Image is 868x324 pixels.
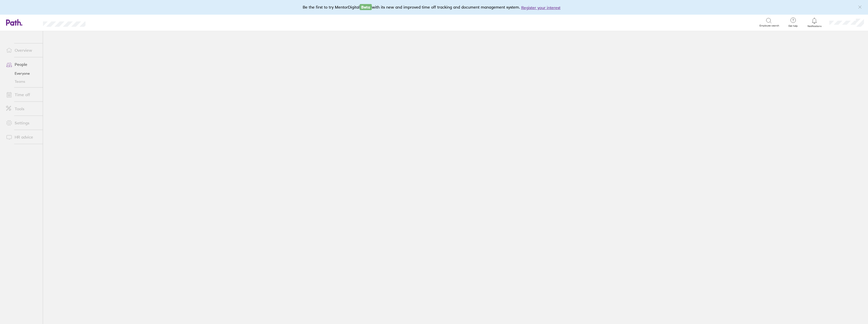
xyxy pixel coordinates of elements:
div: Be the first to try MentorDigital with its new and improved time off tracking and document manage... [303,4,566,11]
a: People [2,59,43,69]
a: Overview [2,45,43,55]
span: Get help [785,24,801,28]
a: Time off [2,90,43,100]
a: HR advice [2,132,43,142]
span: Employee search [759,24,779,27]
button: Register your interest [521,5,560,11]
a: Tools [2,104,43,114]
a: Everyone [2,69,43,77]
span: Beta [360,4,372,10]
a: Notifications [806,17,823,28]
a: Teams [2,77,43,86]
a: Settings [2,118,43,128]
div: Search [99,20,112,24]
span: Notifications [806,25,823,28]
